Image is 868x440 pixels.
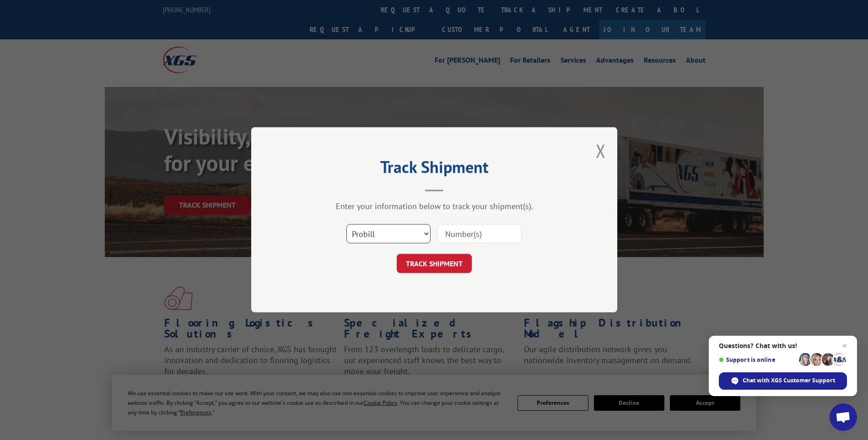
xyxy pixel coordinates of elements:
[596,139,606,163] button: Close modal
[397,254,472,274] button: TRACK SHIPMENT
[437,225,522,244] input: Number(s)
[297,201,571,212] div: Enter your information below to track your shipment(s).
[719,372,847,390] div: Chat with XGS Customer Support
[743,376,835,385] span: Chat with XGS Customer Support
[297,161,571,178] h2: Track Shipment
[719,356,796,363] span: Support is online
[830,403,857,431] div: Open chat
[839,340,850,351] span: Close chat
[719,342,847,349] span: Questions? Chat with us!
